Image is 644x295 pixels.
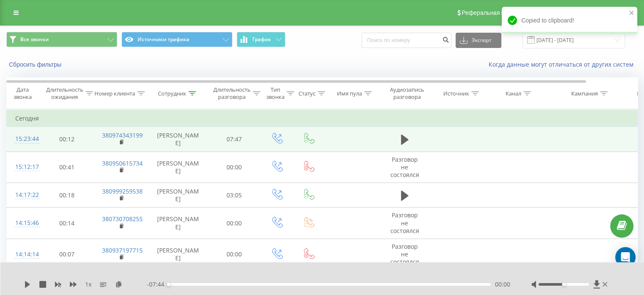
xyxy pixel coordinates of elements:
[456,33,501,48] button: Экспорт
[489,60,638,68] a: Когда данные могут отличаться от других систем
[337,90,362,97] div: Имя пула
[562,283,565,286] div: Accessibility label
[147,280,169,289] span: - 07:44
[362,33,451,48] input: Поиск по номеру
[390,242,419,266] span: Разговор не состоялся
[149,208,208,239] td: [PERSON_NAME]
[15,159,32,175] div: 15:12:17
[7,86,38,101] div: Дата звонка
[615,247,636,267] div: Open Intercom Messenger
[15,187,32,203] div: 14:17:22
[102,215,143,223] a: 380730708255
[390,155,419,179] span: Разговор не состоялся
[387,86,428,101] div: Аудиозапись разговора
[208,183,261,208] td: 03:05
[15,246,32,263] div: 14:14:14
[149,239,208,270] td: [PERSON_NAME]
[158,90,186,97] div: Сотрудник
[502,7,637,34] div: Copied to clipboard!
[208,127,261,152] td: 07:47
[571,90,598,97] div: Кампания
[149,152,208,183] td: [PERSON_NAME]
[122,32,232,47] button: Источники трафика
[85,280,91,289] span: 1 x
[299,90,315,97] div: Статус
[41,239,94,270] td: 00:07
[46,86,83,101] div: Длительность ожидания
[6,61,66,68] button: Сбросить фильтры
[443,90,469,97] div: Источник
[629,9,635,17] button: close
[41,152,94,183] td: 00:41
[506,90,521,97] div: Канал
[102,246,143,254] a: 380937197715
[208,152,261,183] td: 00:00
[149,183,208,208] td: [PERSON_NAME]
[208,208,261,239] td: 00:00
[15,131,32,147] div: 15:23:44
[41,208,94,239] td: 00:14
[390,211,419,234] span: Разговор не состоялся
[102,159,143,167] a: 380950615734
[213,86,251,101] div: Длительность разговора
[6,32,117,47] button: Все звонки
[41,127,94,152] td: 00:12
[102,131,143,139] a: 380974343199
[94,90,135,97] div: Номер клиента
[41,183,94,208] td: 00:18
[237,32,285,47] button: График
[208,239,261,270] td: 00:00
[102,187,143,195] a: 380999259538
[167,283,170,286] div: Accessibility label
[252,37,271,42] span: График
[20,36,49,43] span: Все звонки
[495,280,510,289] span: 00:00
[149,127,208,152] td: [PERSON_NAME]
[15,215,32,231] div: 14:15:46
[266,86,285,101] div: Тип звонка
[462,9,531,16] span: Реферальная программа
